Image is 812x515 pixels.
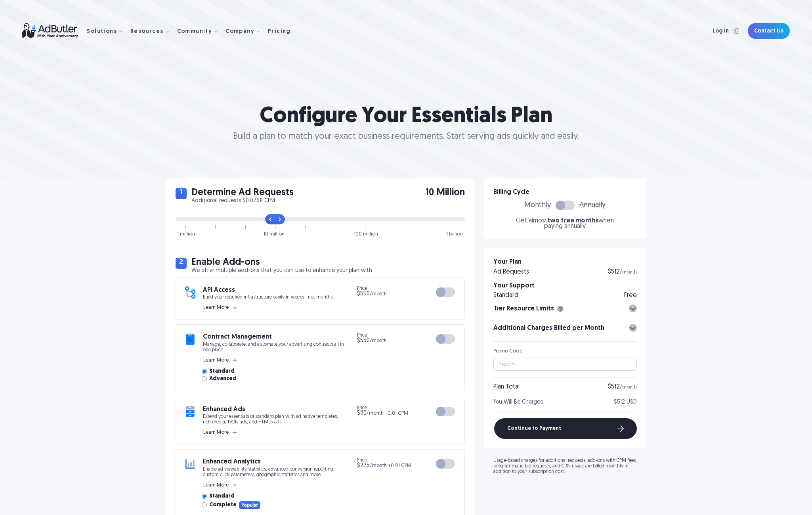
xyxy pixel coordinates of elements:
span: Annually [579,203,606,208]
p: Extend your essentials or standard plan with ad native templates, rich media, JSON ads, and HTML5... [203,414,344,425]
span: Learn More [203,482,229,488]
div: 100 million [354,232,378,237]
input: Type in... [494,358,636,370]
button: Learn More [203,482,237,489]
input: Standard [202,369,207,374]
div: Company [225,19,266,44]
div: Community [177,29,212,34]
div: Solutions [87,29,117,34]
h2: Determine Ad Requests [191,188,294,197]
span: Advanced [209,376,237,382]
div: Solutions [87,19,129,44]
span: Price [357,333,434,338]
button: Learn More [203,429,237,436]
h3: Billing Cycle [493,188,637,197]
span: $275 [357,463,370,469]
span: 10 Million [426,188,465,197]
h3: Additional Charges Billed per Month [493,324,604,333]
p: Get almost when paying annually [516,218,615,229]
a: Contact Us [748,23,790,39]
span: $110 [357,410,367,416]
div: Community [177,19,224,44]
button: Learn More [203,304,237,311]
span: 2 [176,258,187,269]
h3: Your Plan [493,258,637,266]
div: $512 [608,384,637,390]
p: Build your required infrastructure easily in weeks - not months. [203,295,344,300]
span: Monthly [524,203,551,208]
div: Ad Requests [493,269,529,275]
span: Price [357,286,434,291]
div: 10 million [264,232,285,237]
img: add-on icon [184,405,197,418]
span: Complete [209,502,237,508]
span: /month [357,338,388,344]
img: add-on icon [184,458,197,470]
a: Log In [692,23,743,39]
span: /month [620,385,637,390]
div: 1 million [177,232,195,237]
h3: Enhanced Analytics [203,458,344,466]
div: Pricing [268,29,291,34]
button: Learn More [203,357,237,364]
div: Free [624,293,637,298]
span: Continue to Payment [507,425,613,432]
p: Additional requests $0.0768 CPM [191,198,294,204]
img: Popular [239,501,260,509]
img: add-on icon [184,286,197,299]
input: Standard [202,494,207,499]
span: two free months [547,218,598,224]
h3: Tier Resource Limits [493,304,564,313]
h3: Enhanced Ads [203,405,344,414]
span: Standard [209,494,235,499]
span: $550 [357,338,370,344]
span: $512 USD [614,400,637,405]
span: Price [357,458,434,463]
a: Pricing [268,27,297,34]
button: Continue to Payment [494,418,637,439]
div: Promo Code [493,348,637,354]
input: Advanced [202,376,207,381]
span: +0.01 CPM [388,463,411,468]
span: Learn More [203,304,229,311]
span: /month [357,411,385,416]
span: Price [357,405,434,411]
span: /month [620,270,637,275]
p: We offer multiple add-ons that you can use to enhance your plan with. [191,268,373,274]
span: You Will Be Charged [493,400,544,405]
h3: Contract Management [203,333,344,341]
h2: Enable Add-ons [191,258,373,267]
div: 1 billion [446,232,463,237]
span: Learn More [203,429,229,436]
p: Manage, collaborate, and automate your advertising contracts all in one place. [203,342,344,353]
img: add-on icon [184,333,197,345]
span: $550 [357,291,370,297]
p: Usage-based charges for additional requests, add-ons with CPM fees, programmatic bid requests, an... [493,458,637,475]
p: Enable ad viewability statistics, advanced conversion reporting, custom click parameters, geograp... [203,467,344,478]
span: /month [357,463,388,469]
div: Company [225,29,254,34]
div: Plan Total [493,384,520,390]
span: /month [357,291,388,297]
div: Resources [130,29,164,34]
input: CompletePopular [202,502,207,507]
div: Standard [493,293,518,298]
h3: Your Support [493,281,637,290]
h3: API Access [203,286,344,295]
div: $512 [608,269,637,275]
span: +0.01 CPM [385,411,408,416]
div: Resources [130,19,176,44]
span: Learn More [203,357,229,364]
span: 1 [176,188,187,199]
span: Standard [209,369,235,374]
